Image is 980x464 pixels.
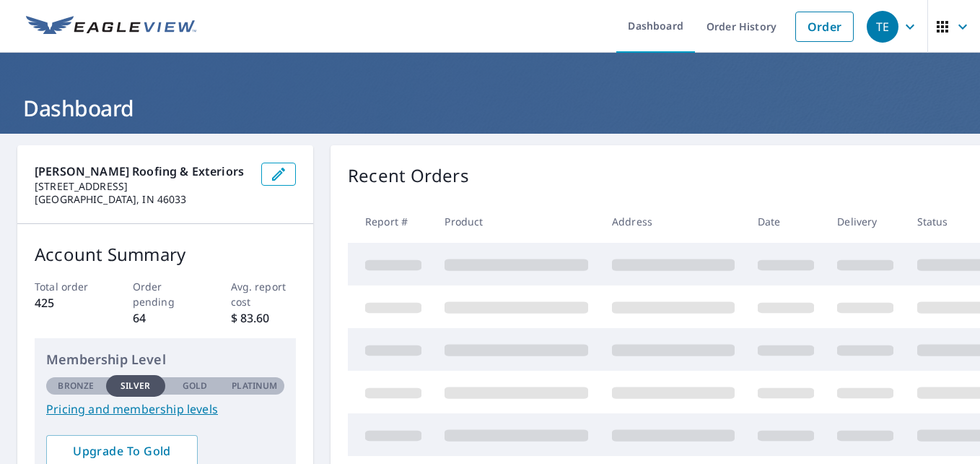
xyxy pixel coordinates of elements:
[133,309,198,327] p: 64
[46,400,284,418] a: Pricing and membership levels
[58,379,94,392] p: Bronze
[433,200,600,243] th: Product
[826,200,905,243] th: Delivery
[46,350,284,369] p: Membership Level
[35,193,250,206] p: [GEOGRAPHIC_DATA], IN 46033
[17,93,963,123] h1: Dashboard
[121,379,151,392] p: Silver
[600,200,746,243] th: Address
[35,241,296,267] p: Account Summary
[231,309,297,327] p: $ 83.60
[746,200,826,243] th: Date
[35,294,100,312] p: 425
[348,200,433,243] th: Report #
[183,379,207,392] p: Gold
[348,163,469,189] p: Recent Orders
[867,11,898,43] div: TE
[231,279,297,309] p: Avg. report cost
[35,163,250,180] p: [PERSON_NAME] Roofing & Exteriors
[232,379,277,392] p: Platinum
[35,180,250,193] p: [STREET_ADDRESS]
[58,443,186,459] span: Upgrade To Gold
[26,16,196,38] img: EV Logo
[35,279,100,294] p: Total order
[133,279,198,309] p: Order pending
[795,12,854,42] a: Order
